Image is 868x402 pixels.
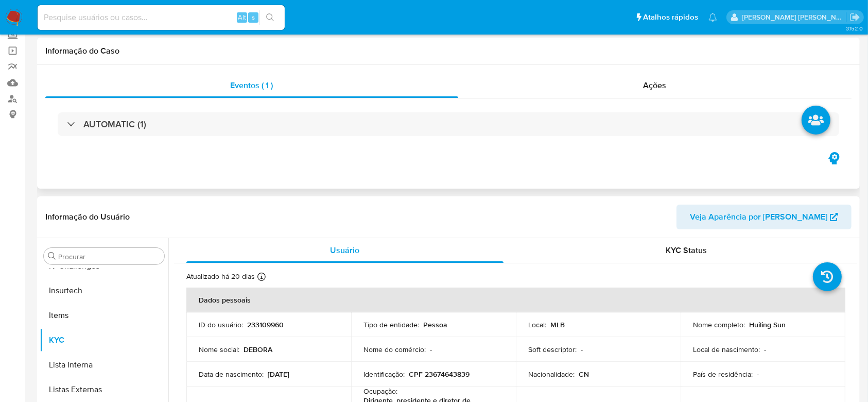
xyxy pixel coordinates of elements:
p: Identificação : [363,370,405,379]
input: Procurar [58,252,160,261]
p: Local : [528,320,546,329]
p: ID do usuário : [199,320,243,329]
p: DEBORA [244,345,272,354]
p: Nacionalidade : [528,370,575,379]
p: MLB [550,320,565,329]
span: Ações [644,79,667,91]
p: Soft descriptor : [528,345,577,354]
button: Items [40,303,168,328]
p: 233109960 [247,320,284,329]
span: Veja Aparência por [PERSON_NAME] [690,205,827,229]
button: search-icon [259,10,281,25]
button: Lista Interna [40,353,168,377]
span: Eventos ( 1 ) [231,79,273,91]
p: Huiling Sun [749,320,786,329]
p: CN [579,370,589,379]
span: Atalhos rápidos [643,12,698,23]
p: - [764,345,766,354]
button: Procurar [48,252,56,260]
p: - [757,370,759,379]
button: KYC [40,328,168,353]
span: 3.152.0 [846,24,863,32]
p: CPF 23674643839 [409,370,470,379]
a: Notificações [708,13,717,22]
input: Pesquise usuários ou casos... [38,11,285,24]
p: Nome completo : [693,320,745,329]
p: Atualizado há 20 dias [186,272,255,281]
p: País de residência : [693,370,753,379]
span: KYC Status [666,244,707,256]
span: s [252,12,255,22]
p: - [581,345,583,354]
p: Ocupação : [363,387,397,396]
p: Data de nascimento : [199,370,264,379]
a: Sair [849,12,860,23]
p: - [430,345,432,354]
p: Nome do comércio : [363,345,426,354]
th: Dados pessoais [186,288,845,312]
h1: Informação do Caso [45,46,852,56]
h3: AUTOMATIC (1) [83,119,146,130]
span: Usuário [330,244,359,256]
p: lucas.santiago@mercadolivre.com [742,12,846,22]
p: Local de nascimento : [693,345,760,354]
p: [DATE] [268,370,289,379]
h1: Informação do Usuário [45,212,130,222]
button: Insurtech [40,278,168,303]
p: Nome social : [199,345,239,354]
span: Alt [238,12,246,22]
div: AUTOMATIC (1) [58,112,839,136]
button: Veja Aparência por [PERSON_NAME] [676,205,852,229]
button: Listas Externas [40,377,168,402]
p: Tipo de entidade : [363,320,419,329]
p: Pessoa [423,320,447,329]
